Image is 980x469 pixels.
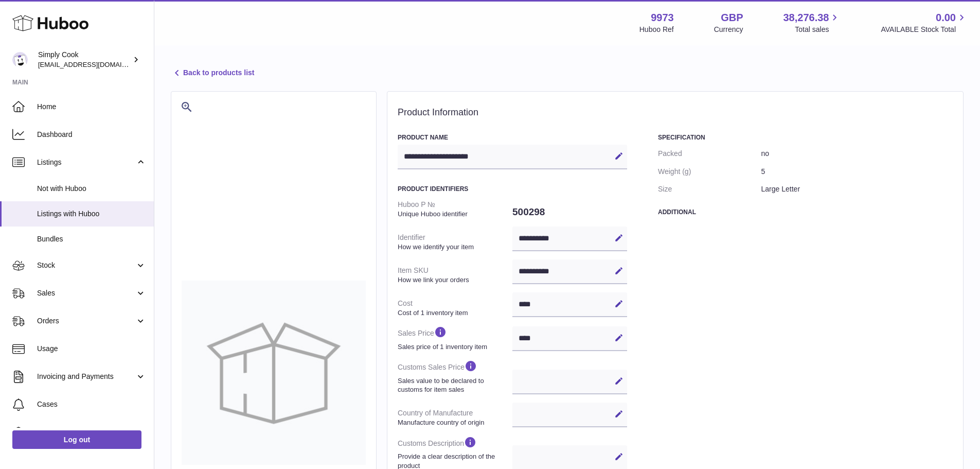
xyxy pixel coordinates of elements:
span: Channels [37,427,146,437]
span: Stock [37,260,135,270]
span: Listings [37,158,135,167]
strong: Manufacture country of origin [398,418,510,427]
span: AVAILABLE Stock Total [881,25,968,34]
span: Not with Huboo [37,184,146,194]
span: 38,276.38 [783,11,829,25]
dt: Country of Manufacture [398,404,512,431]
span: Orders [37,316,135,326]
span: Usage [37,344,146,354]
dt: Huboo P № [398,196,512,222]
strong: 9973 [651,11,674,25]
dt: Customs Sales Price [398,355,512,398]
img: internalAdmin-9973@internal.huboo.com [12,52,28,67]
div: Currency [714,25,743,34]
dt: Item SKU [398,262,512,288]
strong: Sales value to be declared to customs for item sales [398,376,510,394]
h3: Product Identifiers [398,185,627,193]
dd: no [761,145,953,163]
a: 38,276.38 Total sales [783,11,841,34]
dd: 500298 [512,201,627,223]
strong: GBP [721,11,743,25]
h3: Product Name [398,133,627,142]
span: Dashboard [37,130,146,140]
span: Bundles [37,234,146,244]
span: 0.00 [936,11,956,25]
span: Invoicing and Payments [37,372,135,381]
h3: Specification [658,133,953,142]
span: Home [37,102,146,112]
dt: Size [658,180,761,198]
dd: 5 [761,163,953,181]
dt: Packed [658,145,761,163]
dt: Weight (g) [658,163,761,181]
img: no-photo-large.jpg [182,281,366,465]
strong: Cost of 1 inventory item [398,308,510,318]
strong: How we identify your item [398,242,510,252]
dt: Identifier [398,229,512,255]
h2: Product Information [398,107,953,118]
div: Simply Cook [38,50,131,70]
dt: Cost [398,294,512,321]
span: [EMAIL_ADDRESS][DOMAIN_NAME] [38,60,151,68]
div: Huboo Ref [639,25,674,34]
dd: Large Letter [761,180,953,198]
strong: Unique Huboo identifier [398,210,510,219]
a: Back to products list [171,67,254,79]
dt: Sales Price [398,321,512,355]
a: 0.00 AVAILABLE Stock Total [881,11,968,34]
span: Cases [37,399,146,409]
strong: Sales price of 1 inventory item [398,342,510,352]
span: Listings with Huboo [37,209,146,219]
strong: How we link your orders [398,275,510,285]
a: Log out [12,430,141,449]
h3: Additional [658,208,953,216]
span: Sales [37,288,135,298]
span: Total sales [795,25,841,34]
